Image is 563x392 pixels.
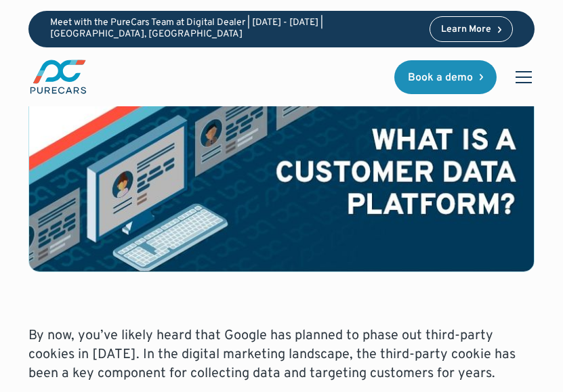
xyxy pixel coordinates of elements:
a: Learn More [430,16,514,42]
div: Learn More [441,25,491,35]
div: Book a demo [408,72,473,83]
a: main [28,58,88,95]
p: By now, you’ve likely heard that Google has planned to phase out third-party cookies in [DATE]. I... [28,326,535,383]
div: menu [507,61,535,93]
a: Book a demo [394,60,497,94]
img: purecars logo [28,58,88,95]
p: Meet with the PureCars Team at Digital Dealer | [DATE] - [DATE] | [GEOGRAPHIC_DATA], [GEOGRAPHIC_... [50,18,419,41]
